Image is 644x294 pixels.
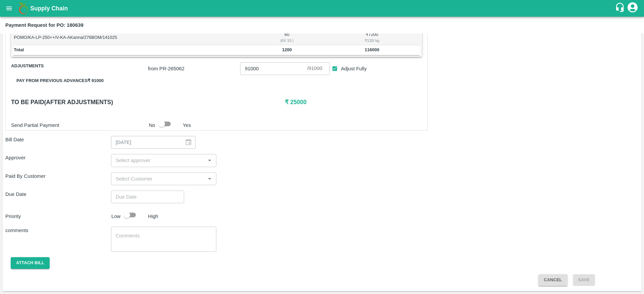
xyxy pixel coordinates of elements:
b: 116000 [365,47,379,52]
button: open drawer [1,1,17,16]
button: Cancel [538,274,567,286]
b: Payment Request for PO: 180639 [5,22,84,28]
p: Yes [183,122,191,129]
div: account of current user [627,1,639,15]
h6: ₹ 25000 [285,97,422,107]
td: POMO/KA-LP-250++/V-KA-AKanna/276BOM/141025 [13,30,250,45]
p: No [149,122,155,129]
button: Open [205,156,214,165]
p: Due Date [5,191,111,198]
p: High [148,213,158,220]
td: 60 [250,30,324,45]
input: Bill Date [111,136,179,149]
p: Low [111,213,120,220]
button: Pay from previous advances₹ 91000 [11,75,109,87]
span: Adjustments [11,62,148,70]
div: ₹ 120 / kg [325,38,419,44]
p: Approver [5,154,111,161]
p: comments [5,227,111,234]
a: Supply Chain [30,4,615,13]
p: Priority [5,213,109,220]
div: ( 6 X 10 ) [251,38,323,44]
b: 1200 [282,47,292,52]
img: logo [17,2,30,15]
input: Choose date [111,191,179,203]
input: Select Customer [113,174,204,183]
b: Supply Chain [30,5,68,12]
td: ₹ 7200 [324,30,420,45]
p: Paid By Customer [5,172,111,180]
div: customer-support [615,2,627,14]
button: Attach bill [11,257,50,269]
h6: To be paid(After adjustments) [11,97,285,107]
input: Select approver [113,156,204,165]
b: Total [14,47,24,52]
input: Advance [240,62,307,75]
p: Bill Date [5,136,111,143]
p: from PR- 265062 [148,65,237,72]
p: Send Partial Payment [11,122,146,129]
button: Open [205,174,214,183]
span: Adjust Fully [341,65,367,72]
